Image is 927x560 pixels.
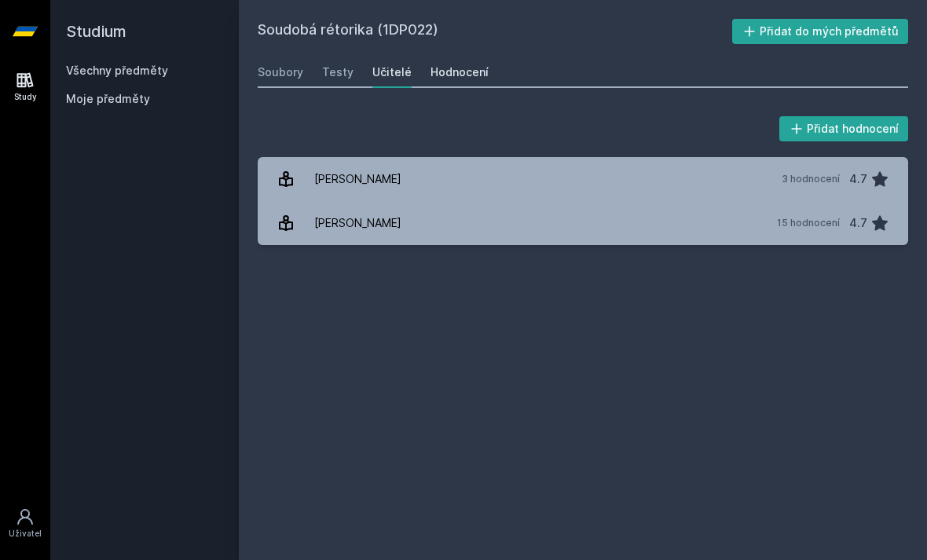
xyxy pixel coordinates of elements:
[258,157,908,201] a: [PERSON_NAME] 3 hodnocení 4.7
[66,64,168,77] a: Všechny předměty
[372,57,412,88] a: Učitelé
[849,163,867,195] div: 4.7
[3,63,47,111] a: Study
[777,217,840,229] div: 15 hodnocení
[9,528,42,540] div: Uživatel
[322,64,354,80] div: Testy
[782,173,840,185] div: 3 hodnocení
[258,64,303,80] div: Soubory
[258,19,732,44] h2: Soudobá rétorika (1DP022)
[322,57,354,88] a: Testy
[372,64,412,80] div: Učitelé
[431,64,489,80] div: Hodnocení
[258,57,303,88] a: Soubory
[3,500,47,547] a: Uživatel
[258,201,908,245] a: [PERSON_NAME] 15 hodnocení 4.7
[314,207,401,239] div: [PERSON_NAME]
[732,19,909,44] button: Přidat do mých předmětů
[14,91,37,103] div: Study
[314,163,401,195] div: [PERSON_NAME]
[431,57,489,88] a: Hodnocení
[779,116,909,141] button: Přidat hodnocení
[66,91,150,107] span: Moje předměty
[849,207,867,239] div: 4.7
